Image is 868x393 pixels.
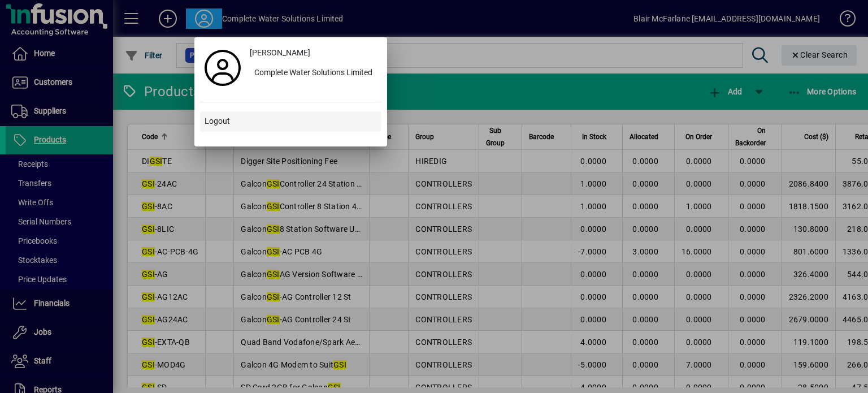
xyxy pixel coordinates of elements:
span: Logout [205,115,230,127]
button: Complete Water Solutions Limited [245,63,381,84]
button: Logout [200,111,381,132]
span: [PERSON_NAME] [250,47,310,59]
a: Profile [200,58,245,78]
a: [PERSON_NAME] [245,43,381,63]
